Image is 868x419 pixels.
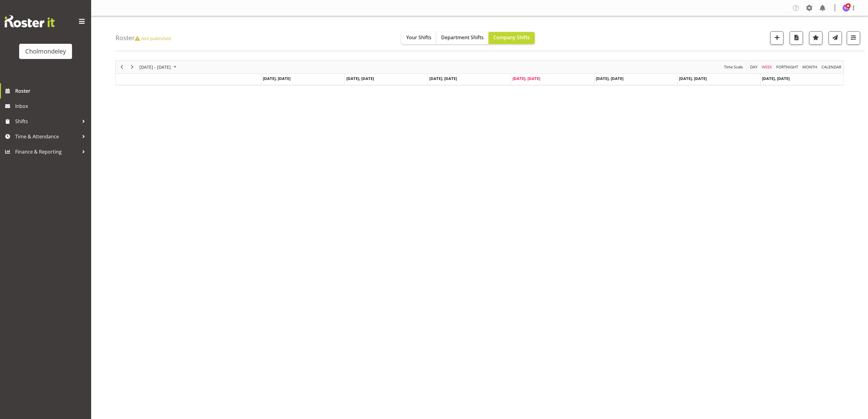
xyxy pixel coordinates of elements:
button: Download a PDF of the roster according to the set date range. [790,31,803,45]
button: Next [128,63,136,71]
span: Company Shifts [493,34,530,41]
span: [DATE], [DATE] [679,76,707,81]
div: Cholmondeley [25,47,66,56]
span: [DATE], [DATE] [762,76,790,81]
span: calendar [821,63,842,71]
button: Highlight an important date within the roster. [809,31,822,45]
span: [DATE], [DATE] [346,76,374,81]
div: October 06 - 12, 2025 [137,61,180,73]
span: Time & Attendance [15,132,79,141]
button: Filter Shifts [847,31,860,45]
span: Fortnight [776,63,799,71]
button: Department Shifts [436,32,489,44]
span: [DATE], [DATE] [596,76,623,81]
span: Month [802,63,818,71]
span: [DATE], [DATE] [263,76,290,81]
div: Timeline Week of October 9, 2025 [115,60,844,85]
img: victoria-spackman5507.jpg [842,4,850,12]
button: Previous [118,63,126,71]
span: Department Shifts [441,34,484,41]
span: Roster [15,86,88,95]
div: next period [127,61,137,73]
button: Timeline Day [749,63,759,71]
button: Your Shifts [401,32,436,44]
div: previous period [117,61,127,73]
span: Week [761,63,773,71]
span: [DATE], [DATE] [513,76,540,81]
button: Add a new shift [770,31,784,45]
button: Fortnight [775,63,799,71]
span: Not published [135,35,171,41]
span: [DATE], [DATE] [429,76,457,81]
button: Send a list of all shifts for the selected filtered period to all rostered employees. [829,31,842,45]
button: Timeline Month [801,63,818,71]
span: Time Scale [723,63,743,71]
button: Company Shifts [489,32,535,44]
span: Your Shifts [406,34,431,41]
button: Time Scale [723,63,744,71]
button: October 2025 [139,63,179,71]
span: Finance & Reporting [15,147,79,156]
h4: Roster [115,34,171,41]
button: Month [821,63,842,71]
img: Rosterit website logo [5,15,55,27]
button: Timeline Week [761,63,773,71]
span: Day [750,63,758,71]
span: [DATE] - [DATE] [139,63,171,71]
span: Inbox [15,102,88,111]
span: Shifts [15,117,79,126]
